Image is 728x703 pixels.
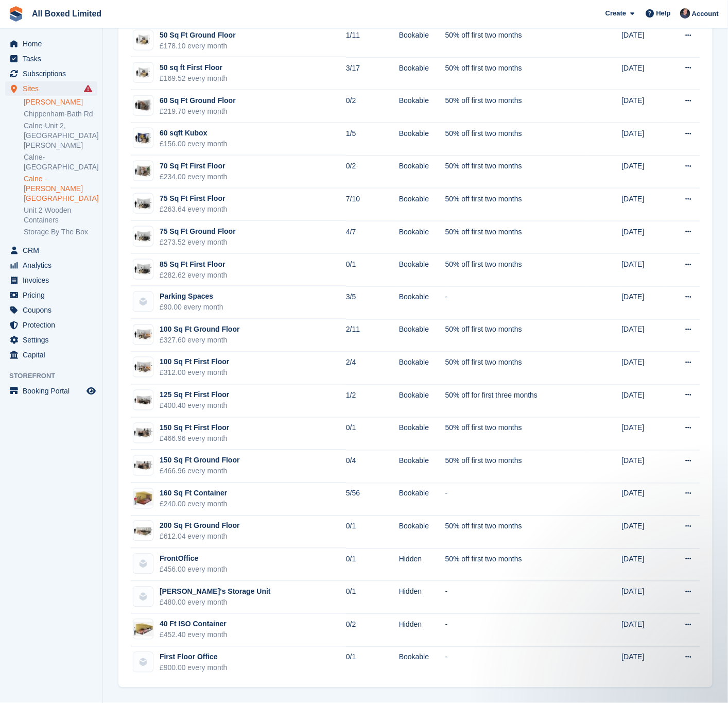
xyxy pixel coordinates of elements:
img: 50-sqft-unit.jpg [133,32,153,47]
a: Preview store [85,385,97,397]
td: 3/17 [346,57,399,90]
td: 50% off first two months [445,221,587,254]
td: [DATE] [622,581,667,614]
td: 1/11 [346,25,399,58]
td: 50% off first two months [445,418,587,451]
td: Hidden [399,614,445,647]
td: Bookable [399,385,445,418]
img: 40ft.jpg [133,622,153,637]
span: Tasks [23,52,84,66]
a: menu [5,348,97,362]
div: £466.96 every month [160,434,229,444]
td: Bookable [399,516,445,549]
img: 70sqft.jpg [133,164,153,179]
td: [DATE] [622,57,667,90]
i: Smart entry sync failures have occurred [84,84,92,93]
td: 0/1 [346,548,399,581]
div: 100 Sq Ft Ground Floor [160,324,240,335]
td: 0/4 [346,450,399,483]
a: menu [5,37,97,51]
td: - [445,286,587,319]
td: [DATE] [622,483,667,516]
td: 50% off first two months [445,156,587,188]
span: Invoices [23,273,84,287]
td: [DATE] [622,352,667,385]
img: 60-sqft-unit.jpg [133,98,153,113]
a: menu [5,66,97,81]
a: [PERSON_NAME] [24,97,97,107]
span: Pricing [23,288,84,302]
div: 50 Sq Ft Ground Floor [160,30,236,41]
img: 100-sqft-unit.jpg [133,360,153,375]
span: Coupons [23,303,84,317]
div: 125 Sq Ft First Floor [160,390,229,401]
div: £219.70 every month [160,106,236,117]
td: Bookable [399,221,445,254]
td: 50% off first two months [445,90,587,123]
img: 12.5x12_MEASURE.jpg [133,458,153,473]
td: Bookable [399,286,445,319]
img: 12.5x12_MEASURE.jpg [133,425,153,440]
a: menu [5,52,97,66]
td: [DATE] [622,450,667,483]
div: 85 Sq Ft First Floor [160,259,228,270]
td: Bookable [399,156,445,188]
img: blank-unit-type-icon-ffbac7b88ba66c5e286b0e438baccc4b9c83835d4c34f86887a83fc20ec27e7b.svg [133,554,153,574]
div: £169.52 every month [160,73,228,84]
div: £273.52 every month [160,237,236,248]
td: [DATE] [622,25,667,58]
td: [DATE] [622,385,667,418]
td: [DATE] [622,614,667,647]
div: FrontOffice [160,554,228,564]
td: Bookable [399,57,445,90]
span: Sites [23,81,84,96]
td: 0/1 [346,647,399,679]
td: 50% off first two months [445,57,587,90]
img: blank-unit-type-icon-ffbac7b88ba66c5e286b0e438baccc4b9c83835d4c34f86887a83fc20ec27e7b.svg [133,653,153,672]
span: Help [656,8,671,19]
td: Bookable [399,188,445,221]
a: menu [5,384,97,398]
div: £327.60 every month [160,335,240,346]
td: 50% off first two months [445,352,587,385]
img: 75-sqft-unit.jpg [133,229,153,244]
td: [DATE] [622,548,667,581]
a: menu [5,303,97,317]
a: menu [5,318,97,332]
td: [DATE] [622,90,667,123]
td: 50% off first two months [445,450,587,483]
div: £452.40 every month [160,630,228,641]
td: 0/1 [346,581,399,614]
img: 85%20sq%20ft.jpg [133,262,153,277]
a: menu [5,81,97,96]
div: 75 Sq Ft Ground Floor [160,226,236,237]
td: [DATE] [622,156,667,188]
div: £312.00 every month [160,368,229,379]
td: 50% off first two months [445,254,587,287]
div: 40 Ft ISO Container [160,619,228,630]
td: 50% off first two months [445,188,587,221]
td: Bookable [399,123,445,156]
div: First Floor Office [160,652,228,663]
div: £156.00 every month [160,139,228,149]
img: 50-sqft-unit.jpg [133,65,153,80]
a: All Boxed Limited [28,5,106,22]
td: - [445,581,587,614]
td: 2/4 [346,352,399,385]
td: 50% off first two months [445,123,587,156]
img: stora-icon-8386f47178a22dfd0bd8f6a31ec36ba5ce8667c1dd55bd0f319d3a0aa187defe.svg [8,6,24,22]
td: Hidden [399,548,445,581]
div: £900.00 every month [160,663,228,674]
div: 200 Sq Ft Ground Floor [160,521,240,531]
div: Parking Spaces [160,292,223,302]
span: Home [23,37,84,51]
span: Analytics [23,258,84,272]
div: £466.96 every month [160,466,240,477]
td: Bookable [399,483,445,516]
div: 150 Sq Ft First Floor [160,423,229,434]
div: [PERSON_NAME]'s Storage Unit [160,587,271,597]
td: 2/11 [346,319,399,352]
span: Create [605,8,626,19]
td: 50% off first two months [445,548,587,581]
td: Bookable [399,418,445,451]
